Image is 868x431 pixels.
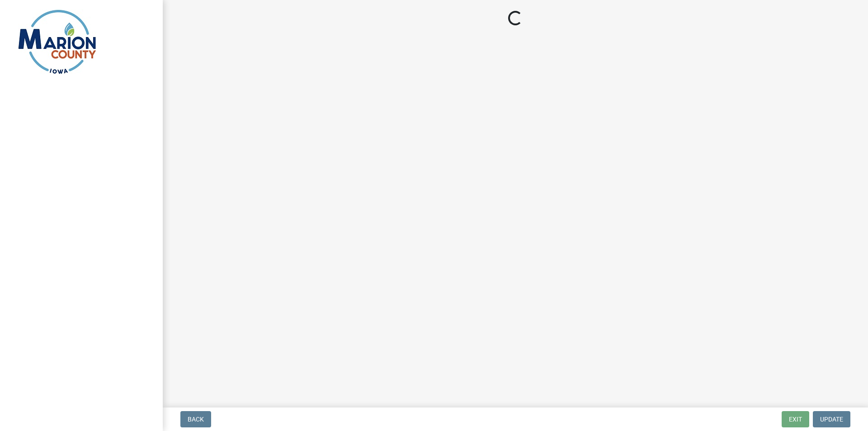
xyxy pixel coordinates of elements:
img: Marion County, Iowa [18,9,96,74]
button: Exit [782,411,809,427]
button: Back [180,411,211,427]
button: Update [813,411,850,427]
span: Back [188,416,204,423]
span: Update [820,416,843,423]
